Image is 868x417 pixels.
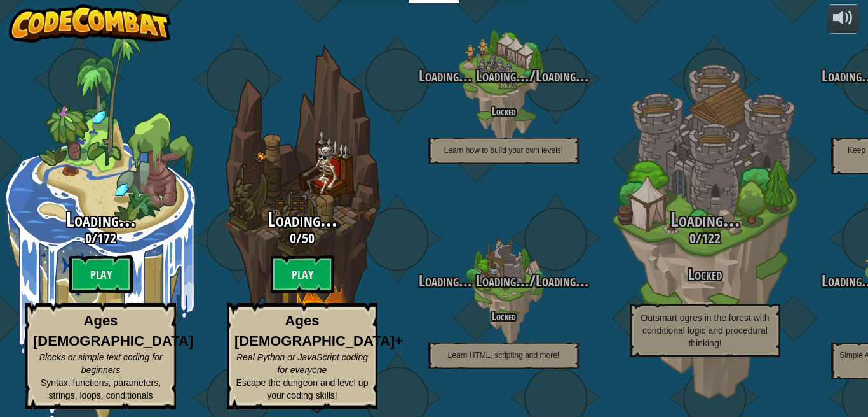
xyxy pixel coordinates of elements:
h3: Locked [604,266,806,283]
div: Complete previous world to unlock [403,192,604,393]
span: Outsmart ogres in the forest with conditional logic and procedural thinking! [641,313,769,348]
btn: Play [69,255,133,293]
h3: / [201,230,403,246]
span: Learn how to build your own levels! [444,146,563,155]
span: Loading... [536,65,589,87]
button: Adjust volume [827,4,859,34]
span: Blocks or simple text coding for beginners [39,352,163,375]
span: Loading... [670,206,740,233]
img: CodeCombat - Learn how to code by playing a game [9,4,172,43]
span: 50 [302,229,315,248]
h3: / [403,67,604,85]
span: Loading... [419,65,472,87]
span: Loading... [268,206,337,233]
span: Real Python or JavaScript coding for everyone [236,352,368,375]
strong: Ages [DEMOGRAPHIC_DATA] [33,313,193,348]
span: 0 [290,229,296,248]
span: 0 [85,229,92,248]
h4: Locked [403,105,604,117]
h4: Locked [403,310,604,322]
h3: / [604,230,806,246]
strong: Ages [DEMOGRAPHIC_DATA]+ [234,313,403,348]
span: Loading... [536,270,589,292]
span: 122 [702,229,721,248]
span: 172 [97,229,116,248]
span: 0 [689,229,696,248]
span: Learn HTML, scripting and more! [448,351,559,360]
btn: Play [271,255,334,293]
span: Escape the dungeon and level up your coding skills! [236,378,369,400]
span: Loading... [66,206,136,233]
span: Syntax, functions, parameters, strings, loops, conditionals [41,378,161,400]
span: Loading... [472,65,529,87]
span: Loading... [472,270,529,292]
h3: / [403,272,604,290]
span: Loading... [419,270,472,292]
